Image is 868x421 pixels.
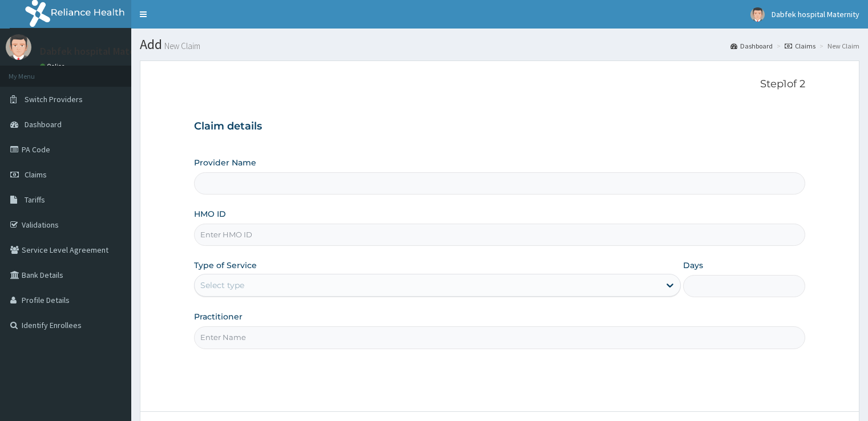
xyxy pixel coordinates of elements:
[750,7,765,22] img: User Image
[194,260,257,271] label: Type of Service
[25,94,83,104] span: Switch Providers
[194,120,805,133] h3: Claim details
[140,37,859,52] h1: Add
[25,195,45,205] span: Tariffs
[6,34,31,60] img: User Image
[162,42,200,50] small: New Claim
[194,311,243,322] label: Practitioner
[194,326,805,349] input: Enter Name
[194,78,805,91] p: Step 1 of 2
[785,41,815,51] a: Claims
[25,119,62,129] span: Dashboard
[40,62,67,70] a: Online
[730,41,773,51] a: Dashboard
[200,280,244,291] div: Select type
[194,224,805,246] input: Enter HMO ID
[683,260,703,271] label: Days
[194,208,226,220] label: HMO ID
[817,41,859,51] li: New Claim
[772,9,859,19] span: Dabfek hospital Maternity
[194,157,256,168] label: Provider Name
[25,169,47,180] span: Claims
[40,46,156,56] p: Dabfek hospital Maternity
